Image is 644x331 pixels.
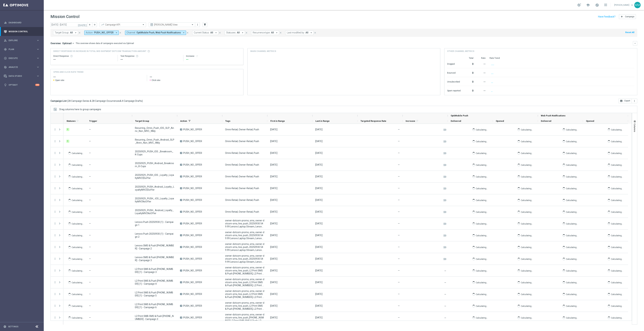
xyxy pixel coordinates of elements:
[4,48,40,51] div: gps_fixed Plan keyboard_arrow_right
[53,304,57,307] i: more_vert
[447,61,461,66] div: Dropped
[78,23,87,26] i: [DATE]
[183,269,202,272] span: PUSH_NO_OFFER
[180,246,182,248] span: A
[55,79,64,82] span: Open rate
[53,187,57,190] button: more_vert
[122,99,142,102] span: 4 Campaign Drafts
[63,183,628,194] div: Press SPACE to select this row.
[9,39,36,41] span: Explore
[53,128,57,131] i: more_vert
[314,31,317,35] button: close
[63,288,628,300] div: Press SPACE to select this row.
[36,74,40,78] i: keyboard_arrow_right
[4,39,40,42] button: person_search Explore keyboard_arrow_right
[4,66,40,69] button: track_changes Analyze keyboard_arrow_right
[618,99,632,103] button: open_in_browser Export
[4,57,7,60] i: play_circle_outline
[51,288,63,300] div: Press SPACE to select this row.
[598,15,615,18] input: Have Feedback?
[77,22,87,27] button: [DATE]
[63,171,628,183] div: Press SPACE to select this row.
[53,151,57,155] i: more_vert
[314,32,316,34] i: close
[36,39,40,42] i: keyboard_arrow_right
[135,126,174,133] span: Recurring_Omni_Push_IOS_SLP_Annv_Non_MVC_Wkly
[183,257,202,260] span: PUSH_NO_OFFER
[4,27,40,36] div: Mission Control
[315,120,330,122] span: Last in Range
[66,120,76,122] span: Statuses
[183,151,202,155] span: PUSH_NO_OFFER
[76,119,79,123] span: Calculate column
[78,32,81,34] i: close
[183,187,202,190] span: PUSH_NO_OFFER
[66,128,69,131] div: 1
[87,22,92,27] button: arrow_back
[127,31,136,34] span: Channel:
[180,140,182,142] span: A
[633,41,637,46] button: keyboard_arrow_down
[183,222,202,225] span: PUSH_NO_OFFER
[180,175,182,178] span: A
[218,31,221,35] button: close
[4,48,36,51] div: Plan
[406,120,415,122] span: Increase
[63,265,628,277] div: Press SPACE to select this row.
[225,128,259,131] span: Omni-Retail, Owner-Retail, Push
[63,300,628,312] div: Press SPACE to select this row.
[465,88,473,93] div: 0
[53,55,115,57] div: Direct Response
[50,14,79,19] h1: Mission Control
[4,75,36,78] div: Data Studio
[53,257,57,260] i: more_vert
[119,31,122,35] button: close
[225,31,245,35] button: Statuses: All arrow_drop_down
[586,120,594,122] span: Opened
[53,316,57,319] i: more_vert
[180,234,182,236] span: A
[63,124,628,136] div: Press SPACE to select this row.
[35,84,40,86] div: +10
[53,175,57,178] i: more_vert
[285,31,314,35] button: Last modified by: All arrow_drop_down
[306,31,308,34] span: All
[51,147,63,159] div: Press SPACE to select this row.
[183,281,202,284] span: PUSH_NO_OFFER
[183,316,202,319] span: PUSH_NO_OFFER
[4,21,40,24] button: equalizer Dashboard
[447,88,461,93] div: Spam reported
[477,79,486,84] div: --
[89,128,91,131] span: —
[53,140,57,143] button: more_vert
[53,293,57,296] button: more_vert
[566,128,578,131] p: Calculating...
[186,32,189,34] i: close
[196,23,199,27] button: more_vert
[9,66,36,68] span: Analyze
[51,171,63,183] div: Press SPACE to select this row.
[245,32,248,34] i: close
[180,211,182,213] span: A
[59,108,101,111] div: Row Groups
[72,42,75,45] i: arrow_drop_down
[53,71,83,74] h4: OPEN AND CLICK RATE TREND
[180,128,182,130] span: A
[53,31,78,35] button: Target Group: All arrow_drop_down
[115,31,118,34] i: arrow_drop_down
[53,163,57,166] i: more_vert
[183,175,202,178] span: PUSH_NO_OFFER
[53,210,57,213] i: more_vert
[63,147,628,159] div: Press SPACE to select this row.
[620,15,623,18] i: add
[53,57,115,61] div: --
[51,183,63,194] div: Press SPACE to select this row.
[4,80,40,89] div: Optibot
[361,120,386,122] span: Targeted Response Rate
[180,223,182,225] span: A
[180,270,182,272] span: A
[241,31,244,34] i: arrow_drop_down
[447,70,461,75] div: Bounced
[51,159,63,171] div: Press SPACE to select this row.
